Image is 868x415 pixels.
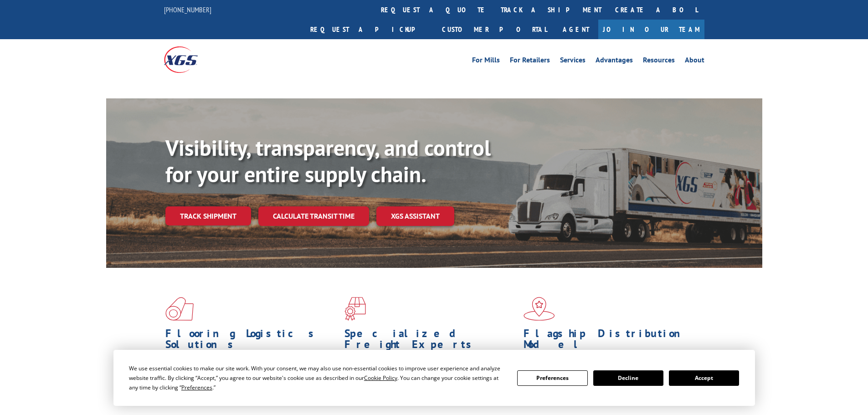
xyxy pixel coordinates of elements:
[376,206,454,226] a: XGS ASSISTANT
[165,328,338,354] h1: Flooring Logistics Solutions
[364,374,397,382] span: Cookie Policy
[344,328,517,354] h1: Specialized Freight Experts
[181,384,212,391] span: Preferences
[596,56,633,67] a: Advantages
[669,370,739,386] button: Accept
[598,20,704,39] a: Join Our Team
[517,370,587,386] button: Preferences
[165,206,251,225] a: Track shipment
[435,20,554,39] a: Customer Portal
[524,297,555,321] img: xgs-icon-flagship-distribution-model-red
[303,20,435,39] a: Request a pickup
[524,328,696,354] h1: Flagship Distribution Model
[258,206,369,226] a: Calculate transit time
[685,56,704,67] a: About
[510,56,550,67] a: For Retailers
[472,56,500,67] a: For Mills
[165,133,491,188] b: Visibility, transparency, and control for your entire supply chain.
[554,20,598,39] a: Agent
[643,56,675,67] a: Resources
[560,56,586,67] a: Services
[113,350,755,406] div: Cookie Consent Prompt
[344,297,366,321] img: xgs-icon-focused-on-flooring-red
[165,297,194,321] img: xgs-icon-total-supply-chain-intelligence-red
[129,364,506,392] div: We use essential cookies to make our site work. With your consent, we may also use non-essential ...
[164,5,211,14] a: [PHONE_NUMBER]
[593,370,663,386] button: Decline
